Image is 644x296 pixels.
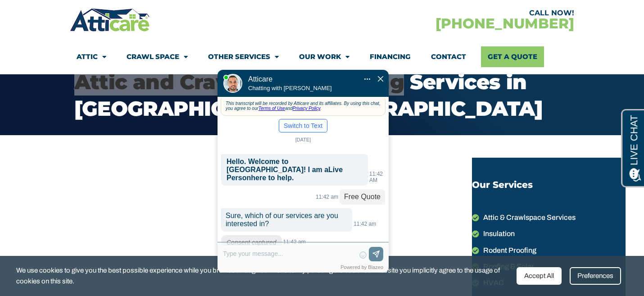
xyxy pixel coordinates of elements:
[16,265,510,287] span: We use cookies to give you the best possible experience while you browse through our website. By ...
[570,267,621,285] div: Preferences
[517,267,562,285] div: Accept All
[481,46,544,67] a: Get A Quote
[472,212,625,223] a: Attic & Crawlspace Services
[127,46,188,67] a: Crawl Space
[472,228,625,240] a: Insulation
[247,34,346,61] div: Atticare
[74,69,570,122] h4: Attic and Crawlspace Cleaning Services in [GEOGRAPHIC_DATA], [GEOGRAPHIC_DATA]
[212,34,402,277] iframe: Chat Window
[22,7,73,18] span: Opens a chat window
[208,46,279,67] a: Other Services
[481,245,536,256] span: Rodent Proofing
[322,9,574,17] div: CALL NOW!
[431,46,466,67] a: Contact
[481,212,576,223] span: Attic & Crawlspace Services
[77,46,106,67] a: Attic
[472,245,625,256] a: Rodent Proofing
[472,180,621,189] h4: Our Services
[77,46,567,67] nav: Menu
[481,228,515,240] span: Insulation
